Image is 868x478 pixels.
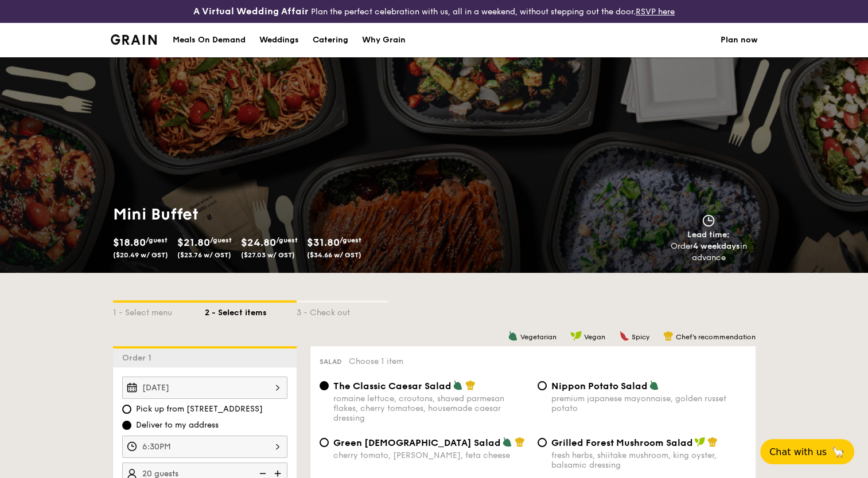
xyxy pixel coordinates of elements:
span: Deliver to my address [136,420,219,431]
img: Grain [111,34,157,45]
div: romaine lettuce, croutons, shaved parmesan flakes, cherry tomatoes, housemade caesar dressing [333,394,528,423]
h4: A Virtual Wedding Affair [193,5,309,18]
span: $18.80 [113,236,146,249]
input: Green [DEMOGRAPHIC_DATA] Saladcherry tomato, [PERSON_NAME], feta cheese [320,438,329,447]
img: icon-chef-hat.a58ddaea.svg [465,380,476,390]
span: Grilled Forest Mushroom Salad [551,437,693,448]
span: ($27.03 w/ GST) [241,251,295,259]
strong: 4 weekdays [693,241,740,251]
span: /guest [146,236,168,244]
span: Green [DEMOGRAPHIC_DATA] Salad [333,437,501,448]
img: icon-vegan.f8ff3823.svg [694,437,706,447]
input: Pick up from [STREET_ADDRESS] [122,405,131,414]
input: Event time [122,436,287,458]
img: icon-clock.2db775ea.svg [700,214,717,227]
input: Nippon Potato Saladpremium japanese mayonnaise, golden russet potato [538,381,547,390]
span: Vegetarian [520,333,556,341]
span: /guest [276,236,298,244]
span: Salad [320,358,342,366]
span: Chef's recommendation [676,333,756,341]
img: icon-vegetarian.fe4039eb.svg [508,331,518,341]
a: Meals On Demand [166,23,252,57]
span: The Classic Caesar Salad [333,381,451,391]
img: icon-chef-hat.a58ddaea.svg [515,437,525,447]
div: Why Grain [362,23,406,57]
span: ($34.66 w/ GST) [307,251,361,259]
span: $24.80 [241,236,276,249]
img: icon-chef-hat.a58ddaea.svg [663,331,674,341]
span: /guest [210,236,232,244]
span: Nippon Potato Salad [551,381,648,391]
span: Vegan [584,333,605,341]
img: icon-vegetarian.fe4039eb.svg [649,380,659,390]
div: Meals On Demand [173,23,246,57]
a: RSVP here [636,7,675,17]
img: icon-vegetarian.fe4039eb.svg [453,380,463,390]
span: Lead time: [687,230,730,240]
a: Plan now [721,23,758,57]
img: icon-vegetarian.fe4039eb.svg [502,437,512,447]
a: Weddings [252,23,306,57]
div: 1 - Select menu [113,303,205,319]
input: Deliver to my address [122,421,131,430]
span: /guest [340,236,361,244]
a: Logotype [111,34,157,45]
div: premium japanese mayonnaise, golden russet potato [551,394,746,413]
input: The Classic Caesar Saladromaine lettuce, croutons, shaved parmesan flakes, cherry tomatoes, house... [320,381,329,390]
div: cherry tomato, [PERSON_NAME], feta cheese [333,450,528,460]
img: icon-chef-hat.a58ddaea.svg [707,437,718,447]
div: 2 - Select items [205,303,297,319]
a: Why Grain [355,23,412,57]
span: ($20.49 w/ GST) [113,251,168,259]
span: Pick up from [STREET_ADDRESS] [136,403,263,415]
h1: Mini Buffet [113,204,430,225]
span: ($23.76 w/ GST) [177,251,231,259]
input: Event date [122,377,287,399]
span: Order 1 [122,353,156,363]
div: 3 - Check out [297,303,388,319]
span: 🦙 [831,445,845,459]
img: icon-vegan.f8ff3823.svg [570,331,582,341]
span: Choose 1 item [349,356,403,366]
img: icon-spicy.37a8142b.svg [619,331,629,341]
button: Chat with us🦙 [760,439,854,464]
div: Order in advance [657,241,760,264]
div: fresh herbs, shiitake mushroom, king oyster, balsamic dressing [551,450,746,470]
span: Chat with us [769,446,827,457]
input: Grilled Forest Mushroom Saladfresh herbs, shiitake mushroom, king oyster, balsamic dressing [538,438,547,447]
span: Spicy [632,333,649,341]
a: Catering [306,23,355,57]
div: Plan the perfect celebration with us, all in a weekend, without stepping out the door. [145,5,723,18]
span: $21.80 [177,236,210,249]
div: Catering [313,23,348,57]
span: $31.80 [307,236,340,249]
div: Weddings [259,23,299,57]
